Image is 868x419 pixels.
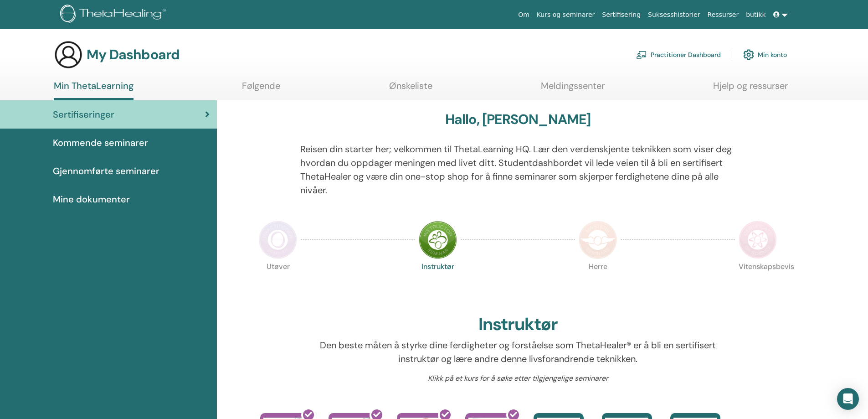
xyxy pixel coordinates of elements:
h3: My Dashboard [87,47,180,63]
p: Utøver [259,263,297,301]
a: Ønskeliste [389,80,432,98]
a: Følgende [242,80,280,98]
a: butikk [742,6,769,23]
p: Herre [579,263,617,301]
a: Kurs og seminarer [533,6,598,23]
a: Meldingssenter [541,80,605,98]
a: Suksesshistorier [644,6,704,23]
img: Certificate of Science [739,221,777,259]
a: Hjelp og ressurser [713,80,788,98]
div: Open Intercom Messenger [837,388,859,410]
a: Practitioner Dashboard [636,45,721,65]
img: Instructor [419,221,457,259]
a: Min ThetaLearning [54,80,134,100]
img: logo.png [60,5,169,25]
span: Gjennomførte seminarer [53,164,159,178]
p: Klikk på et kurs for å søke etter tilgjengelige seminarer [300,373,735,384]
img: chalkboard-teacher.svg [636,51,647,59]
img: Practitioner [259,221,297,259]
a: Sertifisering [598,6,644,23]
p: Reisen din starter her; velkommen til ThetaLearning HQ. Lær den verdenskjente teknikken som viser... [300,142,735,197]
img: Master [579,221,617,259]
a: Om [514,6,533,23]
h3: Hallo, [PERSON_NAME] [445,111,591,128]
span: Sertifiseringer [53,108,114,121]
span: Kommende seminarer [53,136,148,150]
p: Vitenskapsbevis [739,263,777,301]
img: generic-user-icon.jpg [54,40,83,69]
p: Instruktør [419,263,457,301]
a: Min konto [743,45,787,65]
span: Mine dokumenter [53,192,130,206]
p: Den beste måten å styrke dine ferdigheter og forståelse som ThetaHealer® er å bli en sertifisert ... [300,338,735,366]
h2: Instruktør [478,314,558,335]
img: cog.svg [743,47,754,62]
a: Ressurser [704,6,743,23]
